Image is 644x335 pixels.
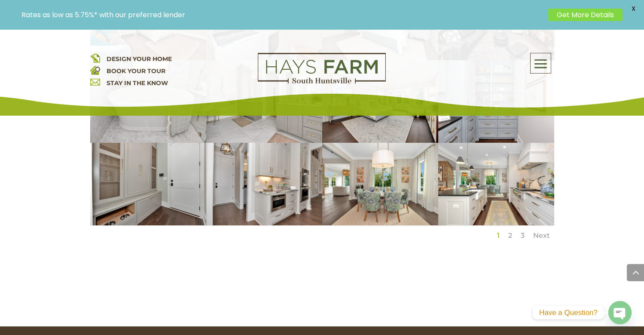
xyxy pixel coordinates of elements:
[521,231,525,240] a: 3
[508,231,512,240] a: 2
[90,65,100,75] img: book your home tour
[90,143,206,225] img: 2106-Forest-Gate-50-400x284.jpg
[21,11,544,19] p: Rates as low as 5.75%* with our preferred lender
[533,231,550,240] a: Next
[497,231,500,240] a: 1
[107,79,168,87] a: STAY IN THE KNOW
[90,53,100,63] img: design your home
[322,143,438,225] img: 2106-Forest-Gate-45-400x284.jpg
[258,78,386,86] a: hays farm homes huntsville development
[258,53,386,84] img: Logo
[107,67,165,75] a: BOOK YOUR TOUR
[206,143,322,225] img: 2106-Forest-Gate-47-400x284.jpg
[107,55,172,63] a: DESIGN YOUR HOME
[627,2,640,15] span: X
[438,143,554,225] img: 2106-Forest-Gate-42-400x284.jpg
[548,9,623,21] a: Get More Details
